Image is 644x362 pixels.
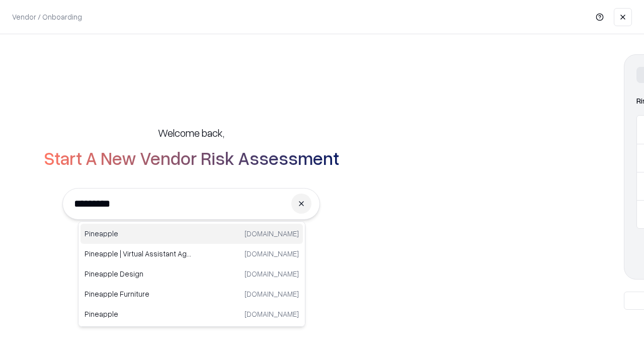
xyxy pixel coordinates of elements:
p: [DOMAIN_NAME] [245,309,299,319]
p: [DOMAIN_NAME] [245,248,299,259]
h2: Start A New Vendor Risk Assessment [44,148,339,168]
p: [DOMAIN_NAME] [245,289,299,299]
p: Pineapple | Virtual Assistant Agency [85,248,192,259]
p: Vendor / Onboarding [12,12,82,22]
p: Pineapple Furniture [85,289,192,299]
p: [DOMAIN_NAME] [245,228,299,239]
p: Pineapple [85,309,192,319]
p: Pineapple [85,228,192,239]
h5: Welcome back, [158,126,224,140]
p: Pineapple Design [85,268,192,279]
p: [DOMAIN_NAME] [245,268,299,279]
div: Suggestions [78,221,305,327]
